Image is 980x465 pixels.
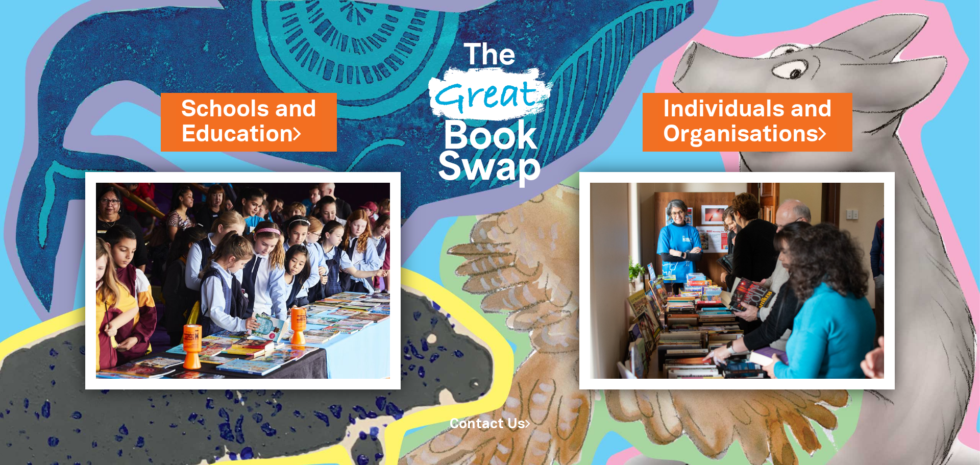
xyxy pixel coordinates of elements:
[663,93,832,151] a: Individuals andOrganisations
[416,12,564,209] img: Great Bookswap logo
[450,418,530,431] a: Contact Us
[579,172,895,389] img: Individuals and Organisations
[181,93,316,151] a: Schools andEducation
[85,172,401,389] img: Schools and Education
